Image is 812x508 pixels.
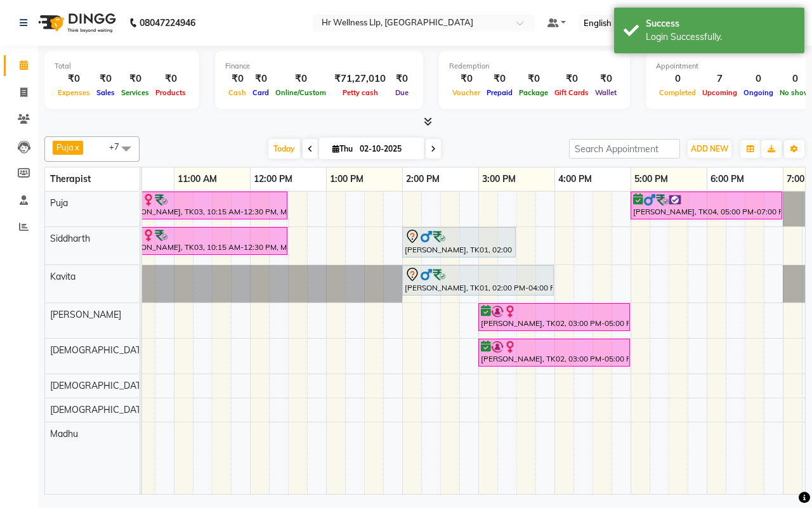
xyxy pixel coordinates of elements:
span: Completed [656,88,699,97]
span: Card [249,88,272,97]
div: ₹0 [449,72,483,86]
a: 5:00 PM [631,170,671,188]
span: Cash [225,88,249,97]
div: ₹0 [551,72,592,86]
a: 6:00 PM [707,170,747,188]
a: 4:00 PM [555,170,595,188]
div: Success [646,17,795,30]
a: 2:00 PM [403,170,443,188]
div: ₹0 [391,72,413,86]
span: [DEMOGRAPHIC_DATA] waitlist 1 [50,404,188,415]
div: [PERSON_NAME], TK04, 05:00 PM-07:00 PM, Deep Tissue Massage with Wintergreen oil 90 Min [632,193,781,218]
span: Services [118,88,152,97]
span: Kavita [50,271,75,282]
span: Voucher [449,88,483,97]
div: ₹0 [249,72,272,86]
a: x [74,142,79,152]
div: 0 [740,72,776,86]
span: Ongoing [740,88,776,97]
a: 1:00 PM [327,170,367,188]
img: logo [32,5,119,41]
input: Search Appointment [569,139,680,159]
span: Products [152,88,189,97]
span: Due [392,88,412,97]
span: Thu [329,144,356,153]
div: [PERSON_NAME], TK03, 10:15 AM-12:30 PM, Massage 90 Min [118,193,286,218]
span: Puja [56,142,74,152]
div: ₹0 [483,72,516,86]
div: ₹0 [55,72,93,86]
div: ₹0 [93,72,118,86]
a: 11:00 AM [174,170,220,188]
div: [PERSON_NAME], TK01, 02:00 PM-03:30 PM, Massage 60 Min [403,229,514,256]
div: Login Successfully. [646,30,795,44]
span: Upcoming [699,88,740,97]
div: ₹0 [516,72,551,86]
span: [PERSON_NAME] [50,309,121,320]
input: 2025-10-02 [356,140,419,159]
div: 0 [656,72,699,86]
span: Siddharth [50,233,90,244]
div: [PERSON_NAME], TK01, 02:00 PM-04:00 PM, Massage 90 Min [403,267,553,294]
div: [PERSON_NAME], TK02, 03:00 PM-05:00 PM, Massage 60 Min [480,341,629,365]
span: Today [268,139,300,159]
div: ₹0 [272,72,329,86]
span: Petty cash [339,88,381,97]
span: ADD NEW [691,144,728,153]
span: Wallet [592,88,620,97]
span: +7 [109,141,129,152]
div: ₹0 [592,72,620,86]
span: Prepaid [483,88,516,97]
span: Therapist [50,173,91,185]
div: Finance [225,61,413,72]
a: 12:00 PM [251,170,296,188]
button: ADD NEW [688,140,731,158]
div: [PERSON_NAME], TK02, 03:00 PM-05:00 PM, Massage 60 Min [480,305,629,329]
span: Gift Cards [551,88,592,97]
span: Online/Custom [272,88,329,97]
span: Expenses [55,88,93,97]
span: Madhu [50,428,78,440]
div: ₹0 [225,72,249,86]
div: Redemption [449,61,620,72]
a: 3:00 PM [479,170,519,188]
div: [PERSON_NAME], TK03, 10:15 AM-12:30 PM, Massage 90 Min [118,229,286,253]
span: Sales [93,88,118,97]
div: ₹0 [152,72,189,86]
div: ₹0 [118,72,152,86]
span: [DEMOGRAPHIC_DATA] waitlist [50,344,181,356]
span: Package [516,88,551,97]
span: [DEMOGRAPHIC_DATA] waitlist [50,380,181,391]
div: Total [55,61,189,72]
b: 08047224946 [140,5,195,41]
span: Puja [50,197,68,209]
div: ₹71,27,010 [329,72,391,86]
div: 7 [699,72,740,86]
